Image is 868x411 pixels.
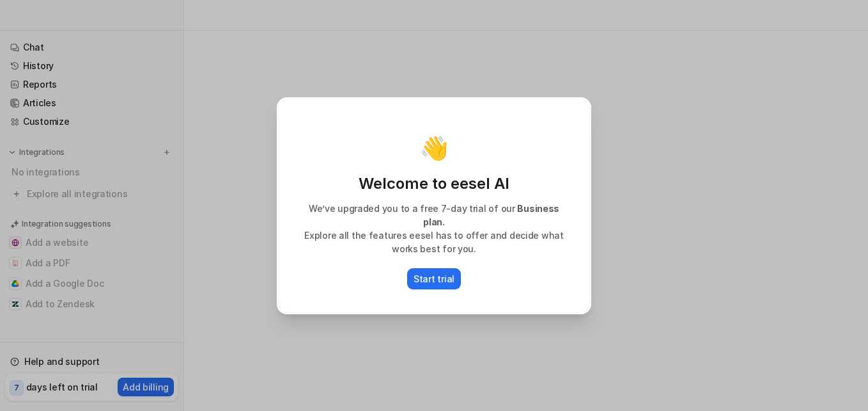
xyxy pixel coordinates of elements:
p: Start trial [414,272,454,286]
p: We’ve upgraded you to a free 7-day trial of our [291,202,577,229]
p: 👋 [420,135,449,161]
button: Start trial [407,268,461,289]
p: Welcome to eesel AI [291,173,577,194]
p: Explore all the features eesel has to offer and decide what works best for you. [291,229,577,255]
